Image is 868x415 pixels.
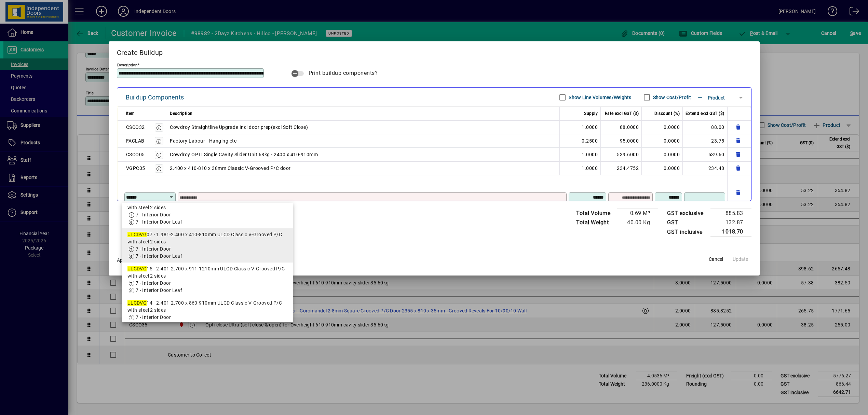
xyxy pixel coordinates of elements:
[136,314,171,320] span: 7 - Interior Door
[126,164,145,172] div: VGPC05
[642,161,683,175] td: 0.0000
[709,256,723,263] span: Cancel
[642,134,683,148] td: 0.0000
[683,161,728,175] td: 234.48
[710,209,751,218] td: 885.83
[122,228,293,263] mat-option: ULCDVG07 - 1.981-2.400 x 410-810mm ULCD Classic V-Grooved P/C with steel 2 sides
[573,209,617,218] td: Total Volume
[560,134,601,148] td: 0.2500
[109,41,760,61] h2: Create Buildup
[603,137,639,145] div: 95.0000
[167,120,560,134] td: Cowdroy Straightline Upgrade Incl door prep(excl Soft Close)
[136,212,171,217] span: 7 - Interior Door
[686,109,724,118] span: Extend excl GST ($)
[664,209,710,218] td: GST exclusive
[560,120,601,134] td: 1.0000
[136,287,182,293] span: 7 - Interior Door Leaf
[733,256,748,263] span: Update
[126,109,135,118] span: Item
[710,227,751,237] td: 1018.70
[167,148,560,161] td: Cowdroy OPTI Single Cavity Slider Unit 68kg - 2400 x 410-910mm
[654,109,680,118] span: Discount (%)
[136,219,182,225] span: 7 - Interior Door Leaf
[126,137,145,145] div: FACLAB
[126,150,145,159] div: CSCO05
[567,94,631,101] label: Show Line Volumes/Weights
[560,161,601,175] td: 1.0000
[603,123,639,131] div: 88.0000
[617,209,658,218] td: 0.69 M³
[136,280,171,286] span: 7 - Interior Door
[127,231,287,245] div: 07 - 1.981-2.400 x 410-810mm ULCD Classic V-Grooved P/C with steel 2 sides
[642,148,683,161] td: 0.0000
[573,218,617,227] td: Total Weight
[136,253,182,259] span: 7 - Interior Door Leaf
[710,218,751,227] td: 132.87
[127,266,147,271] em: ULCDVG
[170,109,193,118] span: Description
[683,120,728,134] td: 88.00
[309,70,378,76] span: Print buildup components?
[664,227,710,237] td: GST inclusive
[126,123,145,131] div: CSCO32
[617,218,658,227] td: 40.00 Kg
[122,297,293,331] mat-option: ULCDVG14 - 2.401-2.700 x 860-910mm ULCD Classic V-Grooved P/C with steel 2 sides
[705,253,727,266] button: Cancel
[642,120,683,134] td: 0.0000
[683,134,728,148] td: 23.75
[652,94,691,101] label: Show Cost/Profit
[117,257,129,263] span: Apply
[730,253,751,266] button: Update
[127,197,287,211] div: 08 - 1.981-2.400 x 860-910mm ULCD Classic V-Grooved P/C with steel 2 sides
[127,232,147,237] em: ULCDVG
[117,63,137,67] mat-label: Description
[136,246,171,252] span: 7 - Interior Door
[167,161,560,175] td: 2.400 x 410-810 x 38mm Classic V-Grooved P/C door
[136,322,182,327] span: 7 - Interior Door Leaf
[122,263,293,297] mat-option: ULCDVG15 - 2.401-2.700 x 911-1210mm ULCD Classic V-Grooved P/C with steel 2 sides
[126,92,184,103] div: Buildup Components
[605,109,639,118] span: Rate excl GST ($)
[603,164,639,172] div: 234.4752
[167,134,560,148] td: Factory Labour - Hanging etc
[584,109,598,118] span: Supply
[664,218,710,227] td: GST
[683,148,728,161] td: 539.60
[127,299,287,314] div: 14 - 2.401-2.700 x 860-910mm ULCD Classic V-Grooved P/C with steel 2 sides
[122,194,293,228] mat-option: ULCDVG08 - 1.981-2.400 x 860-910mm ULCD Classic V-Grooved P/C with steel 2 sides
[127,265,287,280] div: 15 - 2.401-2.700 x 911-1210mm ULCD Classic V-Grooved P/C with steel 2 sides
[560,148,601,161] td: 1.0000
[127,300,147,306] em: ULCDVG
[603,150,639,159] div: 539.6000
